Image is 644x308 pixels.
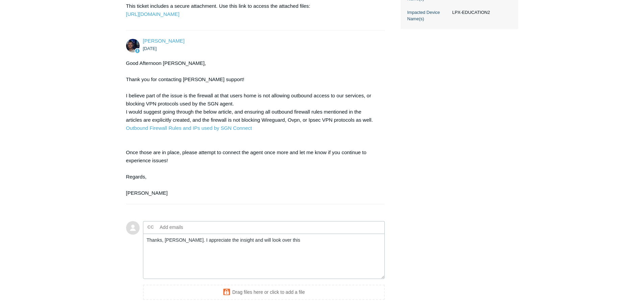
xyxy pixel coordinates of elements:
a: [PERSON_NAME] [143,38,185,44]
label: CC [147,222,154,232]
p: This ticket includes a secure attachment. Use this link to access the attached files: [126,2,378,18]
div: Good Afternoon [PERSON_NAME], Thank you for contacting [PERSON_NAME] support! I believe part of t... [126,59,378,197]
textarea: Add your reply [143,234,385,279]
dt: Impacted Device Name(s) [407,9,449,22]
a: Outbound Firewall Rules and IPs used by SGN Connect [126,125,252,131]
span: Connor Davis [143,38,185,44]
dd: LPX-EDUCATION2 [449,9,511,16]
input: Add emails [157,222,230,232]
a: [URL][DOMAIN_NAME] [126,11,180,17]
time: 10/01/2025, 16:29 [143,46,157,51]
